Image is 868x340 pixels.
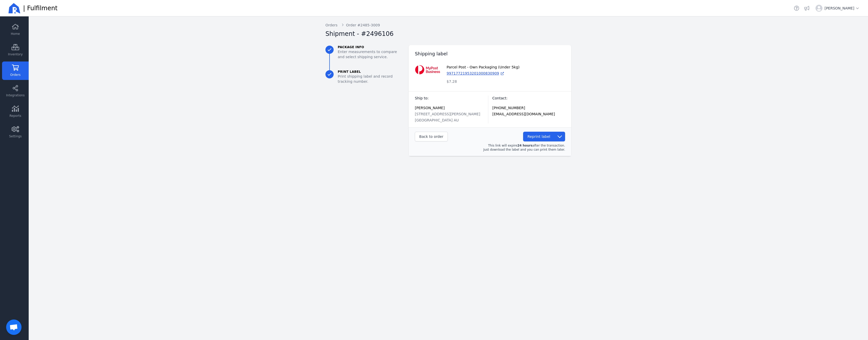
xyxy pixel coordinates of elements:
[492,111,565,117] p: [EMAIL_ADDRESS][DOMAIN_NAME]
[325,23,337,28] a: Orders
[527,135,550,139] span: Reprint label
[517,144,532,147] strong: 24 hours
[523,132,555,141] button: Reprint label
[419,135,443,139] span: Back to order
[415,106,444,110] span: [PERSON_NAME]
[824,6,860,11] span: [PERSON_NAME]
[415,50,448,57] h2: Shipping label
[10,73,20,77] span: Orders
[415,112,480,116] span: [STREET_ADDRESS][PERSON_NAME]
[492,96,565,101] h3: Contact:
[8,52,23,56] span: Inventory
[447,79,457,84] span: $7.28
[415,118,459,122] span: [GEOGRAPHIC_DATA] AU
[451,143,565,152] div: This link will expire after the transaction. Just download the label and you can print them later.
[492,105,565,111] p: [PHONE_NUMBER]
[415,96,488,101] h3: Ship to:
[415,132,448,141] button: Back to order
[447,71,504,76] a: 99717721953201000830909
[342,23,380,28] a: Order #2485-3009
[325,30,394,38] h2: Shipment - #2496106
[11,32,20,36] span: Home
[9,114,21,118] span: Reports
[23,4,58,12] span: | Fulfilment
[9,134,22,138] span: Settings
[338,70,405,74] span: Print Label
[338,45,405,49] span: Package info
[813,3,862,14] button: [PERSON_NAME]
[447,65,520,70] span: Parcel Post - Own Packaging (Under 5kg)
[6,93,25,97] span: Integrations
[338,74,405,84] span: Print shipping label and record tracking number.
[338,49,405,59] span: Enter measurements to compare and select shipping service.
[415,65,440,75] img: Courier logo
[8,2,20,14] img: Ricemill Logo
[6,320,22,335] a: Open chat
[793,5,800,12] a: Helpdesk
